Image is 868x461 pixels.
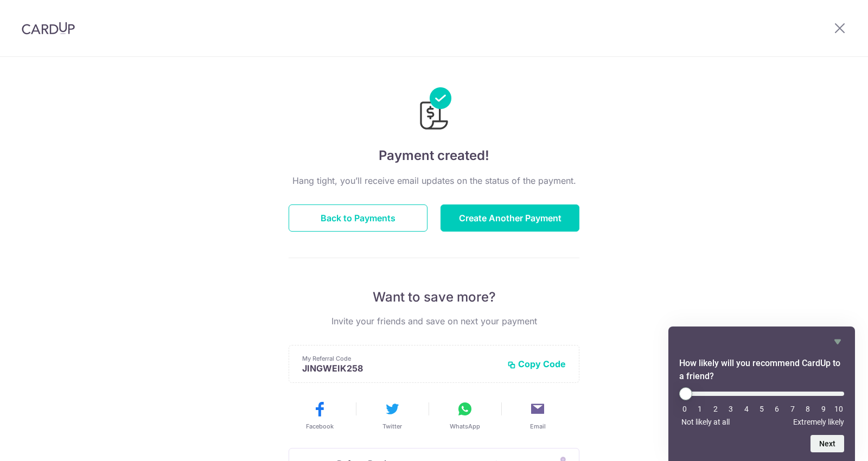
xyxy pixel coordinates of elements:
[302,354,499,363] p: My Referral Code
[679,357,844,383] h2: How likely will you recommend CardUp to a friend? Select an option from 0 to 10, with 0 being Not...
[681,418,730,426] span: Not likely at all
[694,405,705,413] li: 1
[289,174,579,187] p: Hang tight, you’ll receive email updates on the status of the payment.
[22,22,75,35] img: CardUp
[679,405,690,413] li: 0
[679,335,844,452] div: How likely will you recommend CardUp to a friend? Select an option from 0 to 10, with 0 being Not...
[289,146,579,165] h4: Payment created!
[802,405,813,413] li: 8
[793,418,844,426] span: Extremely likely
[756,405,767,413] li: 5
[831,335,844,348] button: Hide survey
[302,363,499,374] p: JINGWEIK258
[289,315,579,328] p: Invite your friends and save on next your payment
[710,405,721,413] li: 2
[530,422,546,431] span: Email
[725,405,736,413] li: 3
[441,204,579,232] button: Create Another Payment
[679,387,844,426] div: How likely will you recommend CardUp to a friend? Select an option from 0 to 10, with 0 being Not...
[741,405,752,413] li: 4
[417,87,451,133] img: Payments
[787,405,798,413] li: 7
[450,422,480,431] span: WhatsApp
[360,400,424,431] button: Twitter
[833,405,844,413] li: 10
[507,358,566,369] button: Copy Code
[818,405,829,413] li: 9
[433,400,497,431] button: WhatsApp
[506,400,570,431] button: Email
[771,405,782,413] li: 6
[288,400,352,431] button: Facebook
[289,289,579,306] p: Want to save more?
[306,422,334,431] span: Facebook
[382,422,402,431] span: Twitter
[810,435,844,452] button: Next question
[289,204,427,232] button: Back to Payments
